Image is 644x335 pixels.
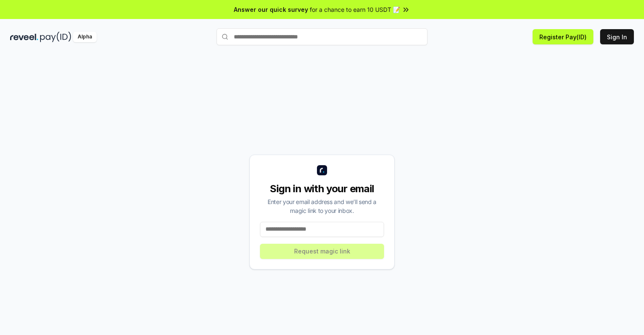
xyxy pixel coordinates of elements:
span: Answer our quick survey [234,5,308,14]
div: Alpha [73,32,97,42]
div: Sign in with your email [260,182,384,196]
img: logo_small [317,165,327,175]
button: Register Pay(ID) [533,29,593,44]
button: Sign In [600,29,634,44]
div: Enter your email address and we’ll send a magic link to your inbox. [260,197,384,215]
img: reveel_dark [10,32,38,42]
img: pay_id [40,32,71,42]
span: for a chance to earn 10 USDT 📝 [310,5,400,14]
